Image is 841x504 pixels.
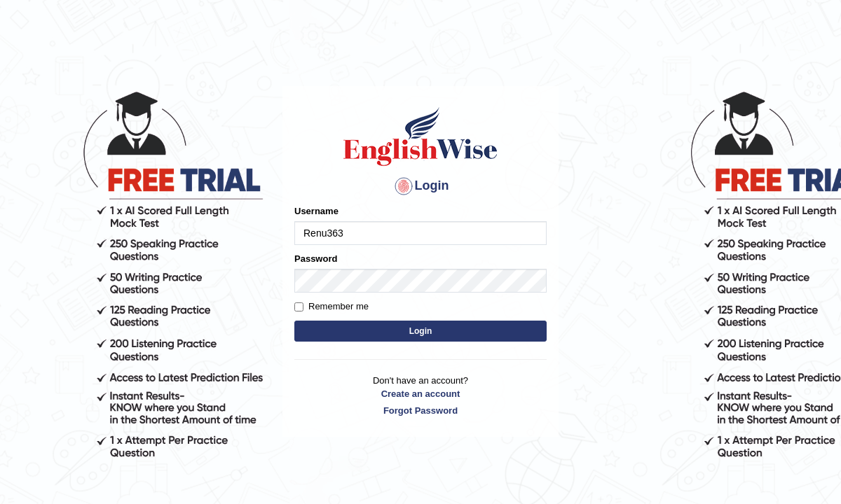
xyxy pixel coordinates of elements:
label: Username [294,204,339,218]
h4: Login [294,175,547,197]
a: Forgot Password [294,404,547,417]
label: Password [294,252,337,265]
p: Don't have an account? [294,374,547,417]
label: Remember me [294,300,369,314]
input: Remember me [294,302,303,311]
a: Create an account [294,387,547,400]
img: Logo of English Wise sign in for intelligent practice with AI [341,105,500,168]
button: Login [294,321,547,342]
